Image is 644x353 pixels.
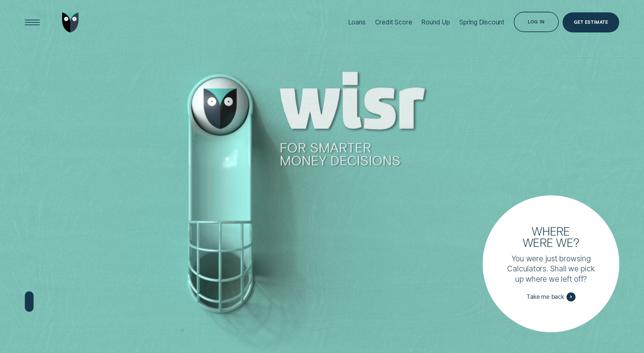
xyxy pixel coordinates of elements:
[483,195,619,332] a: Where were we?You were just browsing Calculators. Shall we pick up where we left off?Take me back
[518,225,584,248] h3: Where were we?
[514,12,559,32] button: Log in
[421,18,450,26] div: Round Up
[62,12,79,33] img: Wisr
[348,18,366,26] div: Loans
[459,18,504,26] div: Spring Discount
[375,18,412,26] div: Credit Score
[562,12,619,33] a: Get Estimate
[526,293,564,300] span: Take me back
[22,12,42,33] button: Open Menu
[506,254,596,284] p: You were just browsing Calculators. Shall we pick up where we left off?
